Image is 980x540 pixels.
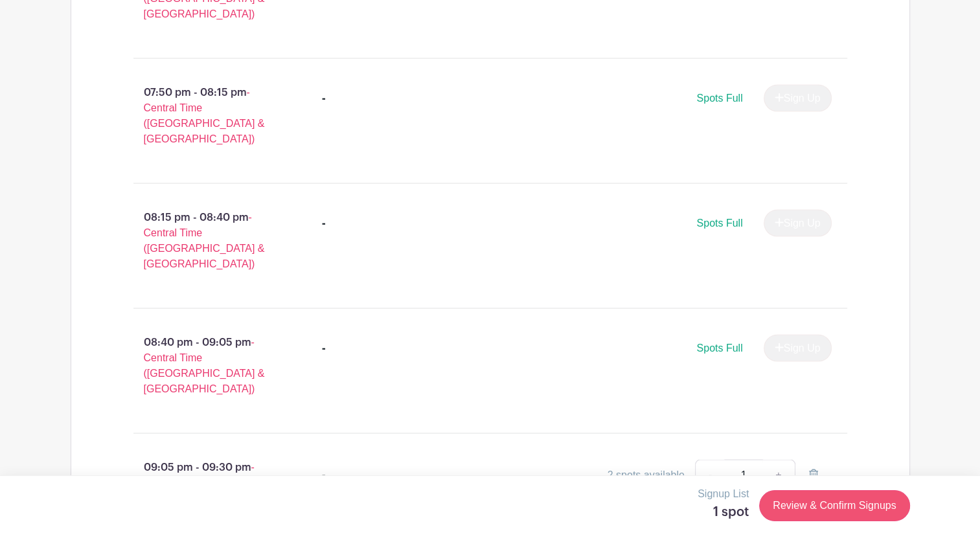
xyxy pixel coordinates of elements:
span: - Central Time ([GEOGRAPHIC_DATA] & [GEOGRAPHIC_DATA]) [144,212,265,269]
p: 09:05 pm - 09:30 pm [113,455,302,527]
span: - Central Time ([GEOGRAPHIC_DATA] & [GEOGRAPHIC_DATA]) [144,337,265,394]
h5: 1 spot [698,504,749,520]
a: - [695,460,725,491]
div: - [322,341,326,356]
div: - [322,91,326,106]
a: Review & Confirm Signups [759,490,909,521]
p: 07:50 pm - 08:15 pm [113,80,302,152]
div: - [322,467,326,483]
p: 08:15 pm - 08:40 pm [113,205,302,277]
span: Spots Full [696,343,742,354]
a: + [762,460,795,491]
p: 08:40 pm - 09:05 pm [113,330,302,402]
div: - [322,216,326,231]
span: Spots Full [696,218,742,229]
span: - Central Time ([GEOGRAPHIC_DATA] & [GEOGRAPHIC_DATA]) [144,87,265,144]
div: 2 spots available [608,467,685,483]
p: Signup List [698,486,749,502]
span: Spots Full [696,93,742,104]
